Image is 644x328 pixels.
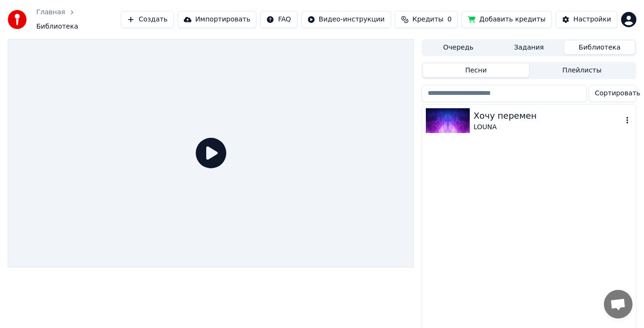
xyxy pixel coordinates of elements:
[474,123,623,132] div: LOUNA
[423,41,494,54] button: Очередь
[604,290,633,318] div: Открытый чат
[8,10,27,29] img: youka
[395,11,458,28] button: Кредиты0
[178,11,257,28] button: Импортировать
[121,11,173,28] button: Создать
[462,11,552,28] button: Добавить кредиты
[595,89,640,98] span: Сортировать
[474,109,623,123] div: Хочу перемен
[301,11,391,28] button: Видео-инструкции
[36,22,78,31] span: Библиотека
[36,8,121,31] nav: breadcrumb
[260,11,297,28] button: FAQ
[423,63,529,77] button: Песни
[529,63,635,77] button: Плейлисты
[447,15,452,24] span: 0
[564,41,635,54] button: Библиотека
[573,15,611,24] div: Настройки
[36,8,65,17] a: Главная
[412,15,443,24] span: Кредиты
[494,41,564,54] button: Задания
[556,11,617,28] button: Настройки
